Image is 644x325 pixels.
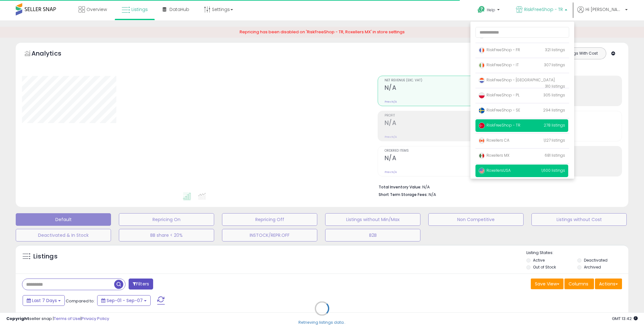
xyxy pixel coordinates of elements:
[479,47,520,52] span: RiskFreeShop - FR
[6,316,109,322] div: seller snap | |
[545,47,565,52] span: 321 listings
[577,6,628,20] a: Hi [PERSON_NAME]
[325,213,420,226] button: Listings without Min/Max
[544,138,565,143] span: 1,127 listings
[479,92,485,99] img: poland.png
[543,92,565,98] span: 305 listings
[428,213,524,226] button: Non Competitive
[479,122,485,129] img: turkey.png
[479,153,509,158] span: Roxellers MX
[524,6,563,13] span: RiskFreeShop - TR
[479,92,519,98] span: RiskFreeShop - PL
[541,168,565,173] span: 1,600 listings
[479,77,555,83] span: RiskFreeShop - [GEOGRAPHIC_DATA]
[169,6,189,13] span: DataHub
[429,192,436,198] span: N/A
[385,119,497,128] h2: N/A
[479,168,511,173] span: RoxellersUSA
[557,49,604,57] button: Listings With Cost
[298,319,346,325] div: Retrieving listings data..
[119,229,214,241] button: BB share < 20%
[16,229,111,241] button: Deactivated & In Stock
[545,84,565,89] span: 310 listings
[531,213,627,226] button: Listings without Cost
[379,183,618,190] li: N/A
[222,213,317,226] button: Repricing Off
[479,107,485,114] img: sweden.png
[385,100,397,104] small: Prev: N/A
[119,213,214,226] button: Repricing On
[479,62,485,68] img: italy.png
[325,229,420,241] button: B2B
[222,229,317,241] button: INSTOCK/REPR.OFF
[379,184,421,190] b: Total Inventory Value:
[586,6,623,13] span: Hi [PERSON_NAME]
[131,6,148,13] span: Listings
[543,107,565,113] span: 294 listings
[86,6,107,13] span: Overview
[31,49,74,59] h5: Analytics
[379,192,428,197] b: Short Term Storage Fees:
[479,77,485,84] img: netherlands.png
[479,47,485,53] img: france.png
[477,6,485,14] i: Get Help
[385,84,497,93] h2: N/A
[240,29,405,35] span: Repricing has been disabled on 'RiskFreeShop - TR, Roxellers MX' in store settings
[545,153,565,158] span: 681 listings
[385,114,497,117] span: Profit
[6,316,29,322] strong: Copyright
[479,107,520,113] span: RiskFreeShop - SE
[473,1,506,20] a: Help
[479,138,509,143] span: Roxellers CA
[479,62,519,68] span: RiskFreeShop - IT
[487,7,495,13] span: Help
[385,170,397,174] small: Prev: N/A
[479,168,485,174] img: usa.png
[479,122,520,128] span: RiskFreeShop - TR
[544,122,565,128] span: 278 listings
[16,213,111,226] button: Default
[385,154,497,163] h2: N/A
[479,153,485,159] img: mexico.png
[479,138,485,144] img: canada.png
[385,79,497,82] span: Net Revenue (Exc. VAT)
[544,62,565,68] span: 307 listings
[385,149,497,153] span: Ordered Items
[385,135,397,139] small: Prev: N/A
